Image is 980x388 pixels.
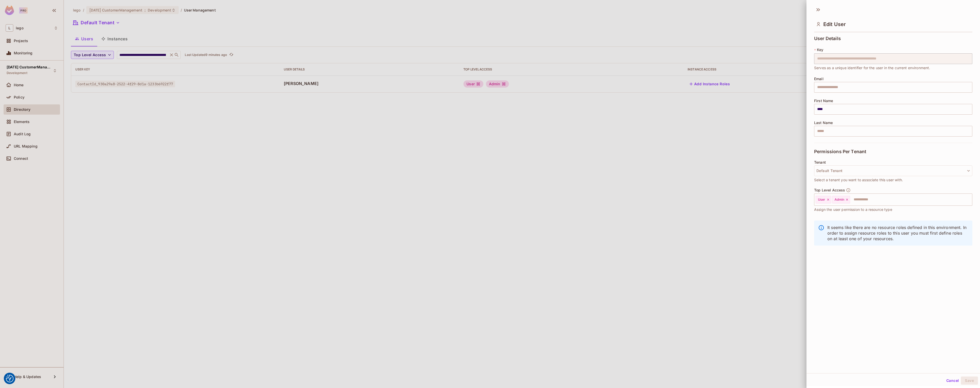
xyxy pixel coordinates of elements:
img: Revisit consent button [6,375,14,382]
button: Default Tenant [814,165,972,176]
span: User Details [814,36,841,41]
button: Consent Preferences [6,375,14,382]
button: Open [970,199,971,200]
span: Select a tenant you want to associate this user with. [814,177,903,183]
span: Edit User [823,21,846,27]
span: Key [817,48,823,52]
span: Tenant [814,160,826,164]
button: Save [961,377,978,385]
span: Permissions Per Tenant [814,149,866,154]
span: User [818,198,825,202]
span: Assign the user permission to a resource type [814,207,892,212]
span: Top Level Access [814,188,845,192]
span: Last Name [814,121,833,125]
span: Email [814,77,824,81]
p: It seems like there are no resource roles defined in this environment. In order to assign resourc... [827,225,968,241]
button: Cancel [944,377,961,385]
span: Admin [835,198,844,202]
div: User [816,196,831,203]
div: Admin [832,196,850,203]
span: First Name [814,99,833,103]
span: Serves as a unique identifier for the user in the current environment. [814,65,930,71]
